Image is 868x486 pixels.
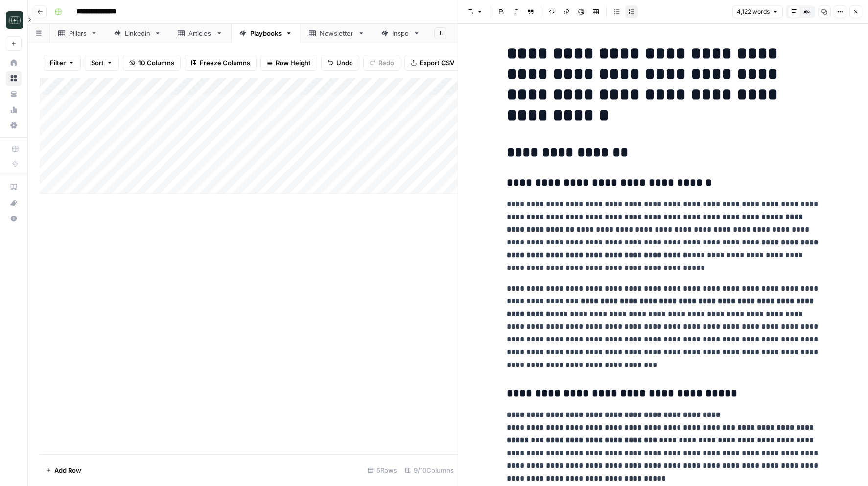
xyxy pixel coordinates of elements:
span: 10 Columns [138,58,174,68]
button: Workspace: Catalyst [6,8,22,32]
img: Catalyst Logo [6,11,23,29]
div: Pillars [69,28,87,38]
span: Export CSV [420,58,454,68]
button: 10 Columns [123,55,181,71]
a: Linkedin [106,24,169,43]
a: Home [6,55,22,71]
span: 4,122 words [737,7,770,16]
button: Freeze Columns [185,55,257,71]
button: Sort [85,55,119,71]
a: AirOps Academy [6,179,22,195]
div: Playbooks [250,28,282,38]
div: Linkedin [125,28,150,38]
div: 9/10 Columns [401,462,458,478]
a: Inspo [373,24,428,43]
a: Browse [6,71,22,86]
div: Newsletter [320,28,354,38]
button: Help + Support [6,211,22,226]
button: Row Height [260,55,317,71]
button: Redo [363,55,400,71]
button: Undo [321,55,359,71]
span: Row Height [276,58,311,68]
span: Undo [336,58,353,68]
span: Freeze Columns [200,58,250,68]
div: Inspo [392,28,409,38]
a: Newsletter [301,24,373,43]
span: Add Row [54,465,81,475]
a: Usage [6,102,22,118]
span: Filter [50,58,66,68]
div: Articles [188,28,212,38]
a: Pillars [50,24,106,43]
a: Playbooks [231,24,301,43]
span: Sort [91,58,104,68]
div: What's new? [6,195,21,210]
div: 5 Rows [364,462,401,478]
button: Filter [44,55,81,71]
button: What's new? [6,195,22,211]
button: Add Row [40,462,87,478]
button: 4,122 words [732,5,783,18]
a: Articles [169,24,231,43]
a: Settings [6,118,22,133]
span: Redo [378,58,394,68]
button: Export CSV [404,55,461,71]
a: Your Data [6,86,22,102]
